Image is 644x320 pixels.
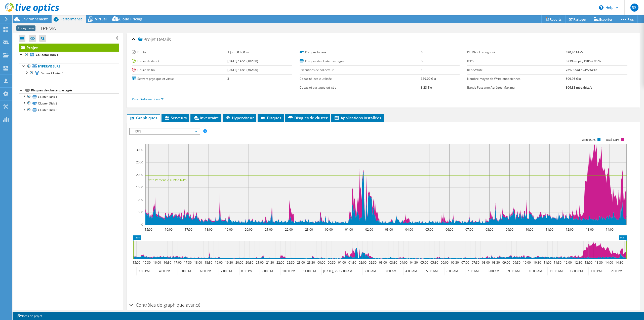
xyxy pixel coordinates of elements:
[307,260,315,265] text: 23:30
[129,300,200,310] h2: Contrôles de graphique avancé
[266,260,274,265] text: 21:30
[193,115,219,120] span: Inventaire
[630,4,638,12] span: SS
[546,227,553,232] text: 11:00
[235,260,243,265] text: 20:00
[328,260,336,265] text: 00:30
[615,260,623,265] text: 14:30
[225,260,233,265] text: 19:30
[421,59,423,63] b: 3
[132,59,227,64] label: Heure de début
[132,76,227,81] label: Servers physique et virtuel
[19,63,119,70] a: Hyperviseurs
[317,260,325,265] text: 00:00
[165,227,173,232] text: 16:00
[564,260,572,265] text: 12:00
[486,227,493,232] text: 08:00
[574,260,582,265] text: 12:30
[566,85,592,90] b: 306,83 mégabits/s
[38,26,64,31] h1: TREMA
[472,260,479,265] text: 07:30
[14,313,46,319] a: Notes de projet
[461,260,469,265] text: 07:00
[227,59,258,63] b: [DATE] 14:51 (+02:00)
[132,128,197,134] span: IOPS
[430,260,438,265] text: 05:30
[19,70,119,76] a: Server Cluster 1
[502,260,510,265] text: 09:00
[285,227,293,232] text: 22:00
[132,67,227,73] label: Heure de fin
[467,50,566,55] label: Pic Disk Throughput
[157,36,171,42] span: Détails
[245,227,253,232] text: 20:00
[136,198,143,202] text: 1000
[599,5,603,10] svg: \n
[205,260,212,265] text: 18:30
[595,260,603,265] text: 13:30
[225,115,254,120] span: Hyperviseur
[227,68,258,72] b: [DATE] 14:51 (+02:00)
[359,260,367,265] text: 02:00
[506,227,513,232] text: 09:00
[164,260,171,265] text: 16:30
[385,227,393,232] text: 03:00
[164,115,187,120] span: Serveurs
[513,260,520,265] text: 09:30
[338,260,346,265] text: 01:00
[465,227,473,232] text: 07:00
[256,260,264,265] text: 21:00
[145,227,152,232] text: 15:00
[153,260,161,265] text: 16:00
[300,59,421,64] label: Disques de cluster partagés
[184,260,192,265] text: 17:30
[185,227,192,232] text: 17:00
[365,227,373,232] text: 02:00
[379,260,387,265] text: 03:00
[136,173,143,177] text: 2000
[467,76,566,81] label: Nombre moyen de Write quotidiennes
[288,115,328,120] span: Disques de cluster
[325,227,333,232] text: 00:00
[19,93,119,100] a: Cluster Disk 1
[215,260,223,265] text: 19:00
[276,260,284,265] text: 22:00
[605,260,613,265] text: 14:00
[36,53,58,57] b: Collector Run 1
[523,260,531,265] text: 10:00
[421,77,436,81] b: 339,00 Gio
[421,68,423,72] b: 1
[95,17,107,21] span: Virtual
[554,260,561,265] text: 11:30
[566,59,601,63] b: 3239 en pic, 1985 à 95 %
[260,115,281,120] span: Disques
[246,260,253,265] text: 20:30
[143,260,151,265] text: 15:30
[451,260,459,265] text: 06:30
[265,227,273,232] text: 21:00
[421,50,423,54] b: 3
[544,260,551,265] text: 11:00
[133,260,140,265] text: 15:00
[16,25,35,31] span: Anonymous
[606,227,614,232] text: 14:00
[533,260,541,265] text: 10:30
[348,260,356,265] text: 01:30
[566,227,574,232] text: 12:00
[590,15,616,23] a: Exporter
[287,260,295,265] text: 22:30
[141,223,143,227] text: 0
[19,44,119,52] a: Projet
[60,17,83,21] span: Performance
[441,260,449,265] text: 06:00
[616,15,638,23] a: Plus
[21,17,48,21] span: Environnement
[421,85,432,90] b: 8,23 Tio
[174,260,182,265] text: 17:00
[334,115,381,120] span: Applications installées
[225,227,233,232] text: 19:00
[566,50,583,54] b: 390,40 Mo/s
[148,178,187,182] text: 95th Percentile = 1985 IOPS
[420,260,428,265] text: 05:00
[369,260,377,265] text: 02:30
